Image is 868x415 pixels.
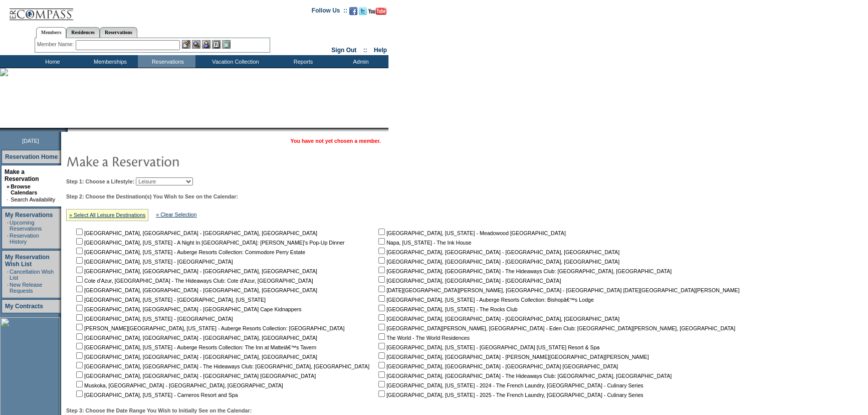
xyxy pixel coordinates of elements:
nobr: [GEOGRAPHIC_DATA], [GEOGRAPHIC_DATA] - [PERSON_NAME][GEOGRAPHIC_DATA][PERSON_NAME] [376,354,648,360]
b: Step 2: Choose the Destination(s) You Wish to See on the Calendar: [66,193,238,199]
b: » [7,183,10,189]
nobr: [PERSON_NAME][GEOGRAPHIC_DATA], [US_STATE] - Auberge Resorts Collection: [GEOGRAPHIC_DATA] [74,325,344,331]
td: Admin [331,55,388,68]
td: · [7,282,9,294]
nobr: [GEOGRAPHIC_DATA], [US_STATE] - Carneros Resort and Spa [74,392,238,398]
a: Reservation Home [5,153,58,160]
nobr: [GEOGRAPHIC_DATA], [GEOGRAPHIC_DATA] - [GEOGRAPHIC_DATA] [376,278,561,284]
td: Home [23,55,80,68]
td: Vacation Collection [195,55,273,68]
a: Cancellation Wish List [10,269,54,281]
nobr: [GEOGRAPHIC_DATA], [GEOGRAPHIC_DATA] - [GEOGRAPHIC_DATA], [GEOGRAPHIC_DATA] [74,335,317,341]
img: Impersonate [202,40,210,49]
b: Step 1: Choose a Lifestyle: [66,178,134,184]
nobr: [GEOGRAPHIC_DATA], [GEOGRAPHIC_DATA] - [GEOGRAPHIC_DATA], [GEOGRAPHIC_DATA] [376,259,619,265]
nobr: [GEOGRAPHIC_DATA], [GEOGRAPHIC_DATA] - [GEOGRAPHIC_DATA], [GEOGRAPHIC_DATA] [376,249,619,255]
nobr: [GEOGRAPHIC_DATA], [GEOGRAPHIC_DATA] - The Hideaways Club: [GEOGRAPHIC_DATA], [GEOGRAPHIC_DATA] [376,268,672,274]
a: » Clear Selection [156,212,196,218]
a: My Contracts [5,303,43,310]
a: Make a Reservation [5,168,39,182]
a: My Reservation Wish List [5,254,50,268]
div: Member Name: [37,40,76,49]
a: » Select All Leisure Destinations [69,212,145,218]
a: Residences [66,27,100,38]
img: blank.gif [68,128,69,132]
nobr: Cote d'Azur, [GEOGRAPHIC_DATA] - The Hideaways Club: Cote d'Azur, [GEOGRAPHIC_DATA] [74,278,313,284]
span: [DATE] [22,138,39,144]
a: Subscribe to our YouTube Channel [368,10,386,16]
nobr: The World - The World Residences [376,335,470,341]
nobr: [GEOGRAPHIC_DATA], [GEOGRAPHIC_DATA] - [GEOGRAPHIC_DATA] Cape Kidnappers [74,306,301,312]
span: :: [363,47,367,54]
a: Help [374,47,387,54]
nobr: [GEOGRAPHIC_DATA], [US_STATE] - Auberge Resorts Collection: The Inn at Matteiâ€™s Tavern [74,344,316,350]
nobr: Napa, [US_STATE] - The Ink House [376,240,471,246]
img: promoShadowLeftCorner.gif [64,128,68,132]
img: Subscribe to our YouTube Channel [368,8,386,15]
td: Reservations [138,55,195,68]
nobr: [DATE][GEOGRAPHIC_DATA][PERSON_NAME], [GEOGRAPHIC_DATA] - [GEOGRAPHIC_DATA] [DATE][GEOGRAPHIC_DAT... [376,287,739,293]
a: Become our fan on Facebook [349,10,357,16]
td: · [7,269,9,281]
a: New Release Requests [10,282,42,294]
nobr: [GEOGRAPHIC_DATA], [US_STATE] - [GEOGRAPHIC_DATA], [US_STATE] [74,297,266,303]
a: Reservation History [10,233,39,245]
nobr: [GEOGRAPHIC_DATA], [US_STATE] - The Rocks Club [376,306,517,312]
td: · [7,220,9,232]
img: pgTtlMakeReservation.gif [66,151,267,171]
nobr: [GEOGRAPHIC_DATA], [GEOGRAPHIC_DATA] - [GEOGRAPHIC_DATA], [GEOGRAPHIC_DATA] [74,354,317,360]
nobr: [GEOGRAPHIC_DATA], [US_STATE] - [GEOGRAPHIC_DATA] [US_STATE] Resort & Spa [376,344,599,350]
td: Follow Us :: [312,6,347,18]
td: · [7,196,10,202]
nobr: [GEOGRAPHIC_DATA], [GEOGRAPHIC_DATA] - [GEOGRAPHIC_DATA], [GEOGRAPHIC_DATA] [74,230,317,236]
img: Become our fan on Facebook [349,7,357,15]
img: b_edit.gif [182,40,190,49]
a: Search Availability [11,196,55,202]
img: View [192,40,200,49]
img: b_calculator.gif [222,40,231,49]
nobr: [GEOGRAPHIC_DATA], [US_STATE] - 2024 - The French Laundry, [GEOGRAPHIC_DATA] - Culinary Series [376,382,643,388]
nobr: [GEOGRAPHIC_DATA], [US_STATE] - 2025 - The French Laundry, [GEOGRAPHIC_DATA] - Culinary Series [376,392,643,398]
nobr: [GEOGRAPHIC_DATA], [GEOGRAPHIC_DATA] - [GEOGRAPHIC_DATA], [GEOGRAPHIC_DATA] [376,316,619,322]
nobr: [GEOGRAPHIC_DATA], [GEOGRAPHIC_DATA] - The Hideaways Club: [GEOGRAPHIC_DATA], [GEOGRAPHIC_DATA] [376,373,672,379]
nobr: [GEOGRAPHIC_DATA], [US_STATE] - Auberge Resorts Collection: Commodore Perry Estate [74,249,305,255]
a: My Reservations [5,212,53,219]
nobr: [GEOGRAPHIC_DATA][PERSON_NAME], [GEOGRAPHIC_DATA] - Eden Club: [GEOGRAPHIC_DATA][PERSON_NAME], [G... [376,325,735,331]
td: Memberships [80,55,138,68]
a: Follow us on Twitter [359,10,367,16]
nobr: [GEOGRAPHIC_DATA], [US_STATE] - Meadowood [GEOGRAPHIC_DATA] [376,230,566,236]
nobr: Muskoka, [GEOGRAPHIC_DATA] - [GEOGRAPHIC_DATA], [GEOGRAPHIC_DATA] [74,382,283,388]
nobr: [GEOGRAPHIC_DATA], [US_STATE] - [GEOGRAPHIC_DATA] [74,259,233,265]
nobr: [GEOGRAPHIC_DATA], [US_STATE] - [GEOGRAPHIC_DATA] [74,316,233,322]
b: Step 3: Choose the Date Range You Wish to Initially See on the Calendar: [66,407,252,413]
nobr: [GEOGRAPHIC_DATA], [GEOGRAPHIC_DATA] - [GEOGRAPHIC_DATA], [GEOGRAPHIC_DATA] [74,287,317,293]
a: Browse Calendars [11,183,37,195]
img: Reservations [212,40,221,49]
nobr: [GEOGRAPHIC_DATA], [US_STATE] - A Night In [GEOGRAPHIC_DATA]: [PERSON_NAME]'s Pop-Up Dinner [74,240,345,246]
a: Sign Out [331,47,356,54]
td: Reports [273,55,331,68]
nobr: [GEOGRAPHIC_DATA], [US_STATE] - Auberge Resorts Collection: Bishopâ€™s Lodge [376,297,594,303]
a: Reservations [100,27,137,38]
a: Upcoming Reservations [10,220,42,232]
td: · [7,233,9,245]
span: You have not yet chosen a member. [291,138,381,144]
img: Follow us on Twitter [359,7,367,15]
nobr: [GEOGRAPHIC_DATA], [GEOGRAPHIC_DATA] - [GEOGRAPHIC_DATA] [GEOGRAPHIC_DATA] [74,373,316,379]
nobr: [GEOGRAPHIC_DATA], [GEOGRAPHIC_DATA] - [GEOGRAPHIC_DATA], [GEOGRAPHIC_DATA] [74,268,317,274]
a: Members [36,27,67,38]
nobr: [GEOGRAPHIC_DATA], [GEOGRAPHIC_DATA] - The Hideaways Club: [GEOGRAPHIC_DATA], [GEOGRAPHIC_DATA] [74,363,369,369]
nobr: [GEOGRAPHIC_DATA], [GEOGRAPHIC_DATA] - [GEOGRAPHIC_DATA] [GEOGRAPHIC_DATA] [376,363,618,369]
